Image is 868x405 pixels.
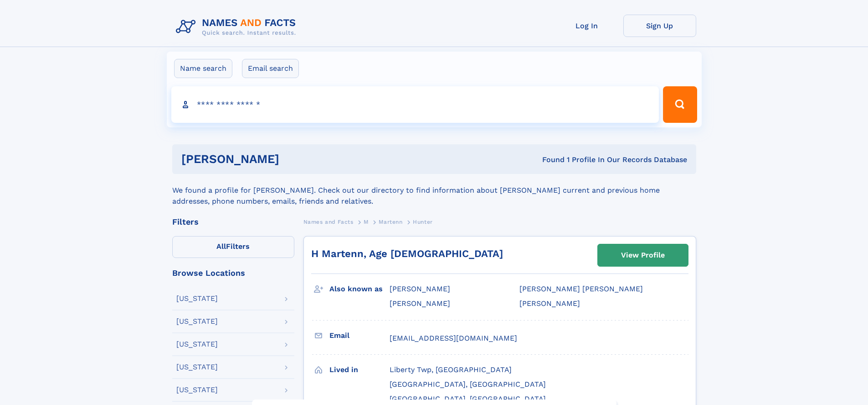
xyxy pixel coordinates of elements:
[172,174,696,207] div: We found a profile for [PERSON_NAME]. Check out our directory to find information about [PERSON_N...
[329,281,390,297] h3: Also known as
[379,219,402,225] span: Martenn
[176,341,218,348] div: [US_STATE]
[216,242,226,251] span: All
[174,59,232,78] label: Name search
[176,318,218,325] div: [US_STATE]
[413,219,433,225] span: Hunter
[623,15,696,37] a: Sign Up
[390,334,517,342] span: [EMAIL_ADDRESS][DOMAIN_NAME]
[172,236,294,258] label: Filters
[390,299,450,308] span: [PERSON_NAME]
[364,216,369,227] a: M
[390,365,512,374] span: Liberty Twp, [GEOGRAPHIC_DATA]
[411,155,687,165] div: Found 1 Profile In Our Records Database
[390,284,450,293] span: [PERSON_NAME]
[390,394,546,403] span: [GEOGRAPHIC_DATA], [GEOGRAPHIC_DATA]
[176,386,218,394] div: [US_STATE]
[311,248,503,259] a: H Martenn, Age [DEMOGRAPHIC_DATA]
[172,15,303,39] img: Logo Names and Facts
[242,59,299,78] label: Email search
[663,86,697,123] button: Search Button
[329,362,390,378] h3: Lived in
[172,218,294,226] div: Filters
[598,244,688,266] a: View Profile
[172,269,294,277] div: Browse Locations
[519,284,643,293] span: [PERSON_NAME] [PERSON_NAME]
[329,328,390,343] h3: Email
[364,219,369,225] span: M
[519,299,580,308] span: [PERSON_NAME]
[176,295,218,302] div: [US_STATE]
[390,380,546,389] span: [GEOGRAPHIC_DATA], [GEOGRAPHIC_DATA]
[171,86,659,123] input: search input
[550,15,623,37] a: Log In
[621,245,665,266] div: View Profile
[181,153,411,165] h1: [PERSON_NAME]
[303,216,354,227] a: Names and Facts
[176,363,218,371] div: [US_STATE]
[379,216,402,227] a: Martenn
